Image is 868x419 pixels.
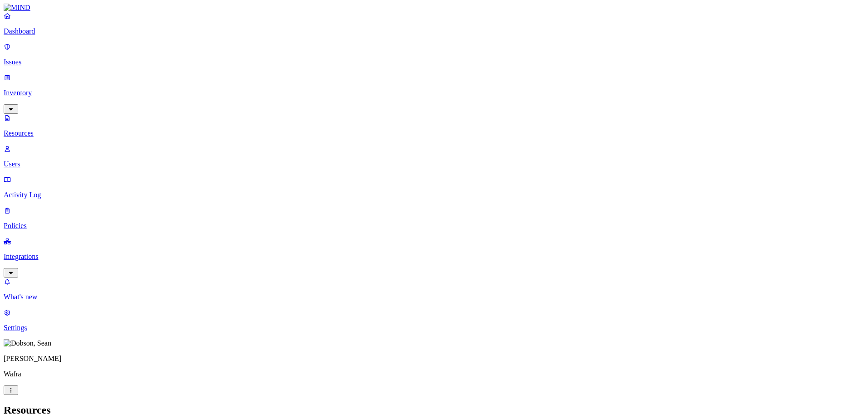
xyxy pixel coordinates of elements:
p: Activity Log [4,191,864,199]
a: Settings [4,308,864,332]
a: Inventory [4,73,864,112]
img: MIND [4,4,30,12]
a: Resources [4,114,864,137]
a: Issues [4,43,864,66]
p: Inventory [4,89,864,97]
p: [PERSON_NAME] [4,355,864,363]
p: Users [4,160,864,168]
p: Integrations [4,253,864,261]
p: Issues [4,58,864,66]
h2: Resources [4,404,864,416]
p: Dashboard [4,27,864,35]
img: Dobson, Sean [4,339,51,347]
p: What's new [4,293,864,301]
a: Policies [4,206,864,230]
p: Settings [4,324,864,332]
p: Resources [4,129,864,137]
a: Integrations [4,237,864,276]
a: MIND [4,4,864,12]
a: Users [4,145,864,168]
a: Activity Log [4,175,864,199]
a: What's new [4,278,864,301]
p: Wafra [4,370,864,378]
a: Dashboard [4,12,864,35]
p: Policies [4,222,864,230]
